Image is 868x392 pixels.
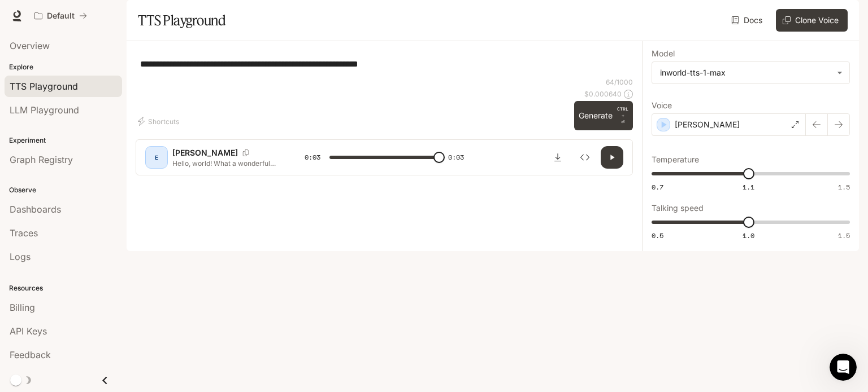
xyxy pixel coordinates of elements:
[136,112,184,130] button: Shortcuts
[838,182,850,192] span: 1.5
[172,158,277,168] p: Hello, world! What a wonderful day to be a text-to-speech model!
[172,147,238,158] p: [PERSON_NAME]
[729,9,767,32] a: Docs
[675,119,740,130] p: [PERSON_NAME]
[606,77,633,87] p: 64 / 1000
[652,182,663,192] span: 0.7
[830,354,857,381] iframe: Intercom live chat
[138,9,225,32] h1: TTS Playground
[305,152,320,163] span: 0:03
[652,50,675,58] p: Model
[147,148,166,166] div: E
[743,231,754,240] span: 1.0
[652,156,699,164] p: Temperature
[584,89,622,99] p: $ 0.000640
[47,11,75,21] p: Default
[29,5,92,27] button: All workspaces
[743,182,754,192] span: 1.1
[238,149,254,156] button: Copy Voice ID
[617,105,628,126] p: ⏎
[574,101,633,130] button: GenerateCTRL +⏎
[652,102,672,109] p: Voice
[660,67,831,78] div: inworld-tts-1-max
[574,146,596,169] button: Inspect
[838,231,850,240] span: 1.5
[652,231,663,240] span: 0.5
[617,105,628,119] p: CTRL +
[776,9,848,32] button: Clone Voice
[546,146,569,169] button: Download audio
[652,204,704,212] p: Talking speed
[652,62,849,83] div: inworld-tts-1-max
[448,152,464,163] span: 0:03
